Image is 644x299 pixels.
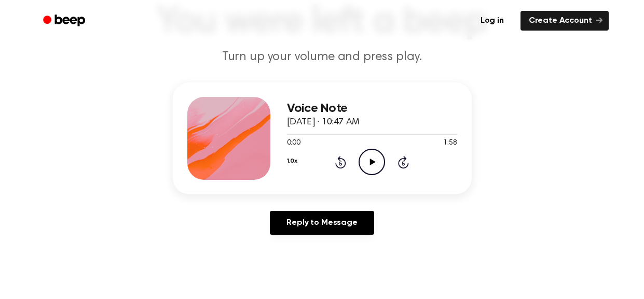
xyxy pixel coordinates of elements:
p: Turn up your volume and press play. [123,49,522,66]
button: 1.0x [287,152,297,170]
a: Create Account [520,11,609,31]
a: Log in [470,9,514,33]
h3: Voice Note [287,102,457,116]
span: [DATE] · 10:47 AM [287,118,360,127]
span: 1:58 [443,138,457,149]
a: Beep [36,11,94,31]
a: Reply to Message [270,211,374,235]
span: 0:00 [287,138,300,149]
